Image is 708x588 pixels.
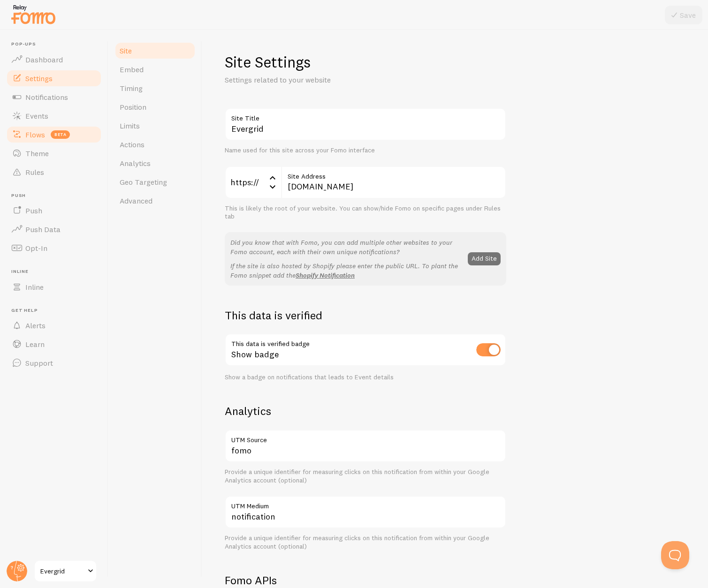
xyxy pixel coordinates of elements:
[6,316,102,335] a: Alerts
[25,92,68,102] span: Notifications
[661,541,689,569] iframe: Help Scout Beacon - Open
[120,121,140,130] span: Limits
[281,166,506,199] input: myhonestcompany.com
[225,53,506,72] h1: Site Settings
[25,111,48,121] span: Events
[225,430,506,445] label: UTM Source
[6,106,102,125] a: Events
[25,358,53,368] span: Support
[225,468,506,484] div: Provide a unique identifier for measuring clicks on this notification from within your Google Ana...
[11,269,102,275] span: Inline
[225,108,506,124] label: Site Title
[25,225,61,234] span: Push Data
[25,206,42,215] span: Push
[468,252,501,265] button: Add Site
[120,140,145,149] span: Actions
[296,271,355,279] a: Shopify Notification
[114,41,196,60] a: Site
[114,191,196,210] a: Advanced
[281,166,506,182] label: Site Address
[225,204,506,221] div: This is likely the root of your website. You can show/hide Fomo on specific pages under Rules tab
[11,41,102,47] span: Pop-ups
[6,220,102,239] a: Push Data
[11,308,102,314] span: Get Help
[25,339,45,349] span: Learn
[6,335,102,354] a: Learn
[25,74,53,83] span: Settings
[120,102,146,112] span: Position
[225,373,506,382] div: Show a badge on notifications that leads to Event details
[114,154,196,173] a: Analytics
[230,261,462,280] p: If the site is also hosted by Shopify please enter the public URL. To plant the Fomo snippet add the
[25,282,44,292] span: Inline
[25,149,49,158] span: Theme
[40,565,85,577] span: Evergrid
[6,144,102,163] a: Theme
[11,193,102,199] span: Push
[114,79,196,98] a: Timing
[114,173,196,191] a: Geo Targeting
[114,135,196,154] a: Actions
[6,69,102,88] a: Settings
[120,158,151,168] span: Analytics
[225,333,506,368] div: Show badge
[225,308,506,323] h2: This data is verified
[6,50,102,69] a: Dashboard
[6,88,102,106] a: Notifications
[114,116,196,135] a: Limits
[225,75,450,85] p: Settings related to your website
[225,404,506,418] h2: Analytics
[6,201,102,220] a: Push
[25,130,45,139] span: Flows
[6,278,102,296] a: Inline
[225,146,506,155] div: Name used for this site across your Fomo interface
[225,496,506,512] label: UTM Medium
[34,560,97,582] a: Evergrid
[225,166,281,199] div: https://
[10,2,57,26] img: fomo-relay-logo-orange.svg
[6,163,102,181] a: Rules
[120,83,143,93] span: Timing
[6,125,102,144] a: Flows beta
[25,321,46,330] span: Alerts
[6,354,102,372] a: Support
[25,55,63,64] span: Dashboard
[120,196,152,205] span: Advanced
[51,130,70,139] span: beta
[230,238,462,256] p: Did you know that with Fomo, you can add multiple other websites to your Fomo account, each with ...
[120,65,144,74] span: Embed
[25,167,44,177] span: Rules
[114,60,196,79] a: Embed
[6,239,102,257] a: Opt-In
[114,98,196,116] a: Position
[120,46,132,55] span: Site
[225,573,506,588] h2: Fomo APIs
[25,243,47,253] span: Opt-In
[225,534,506,550] div: Provide a unique identifier for measuring clicks on this notification from within your Google Ana...
[120,177,167,187] span: Geo Targeting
